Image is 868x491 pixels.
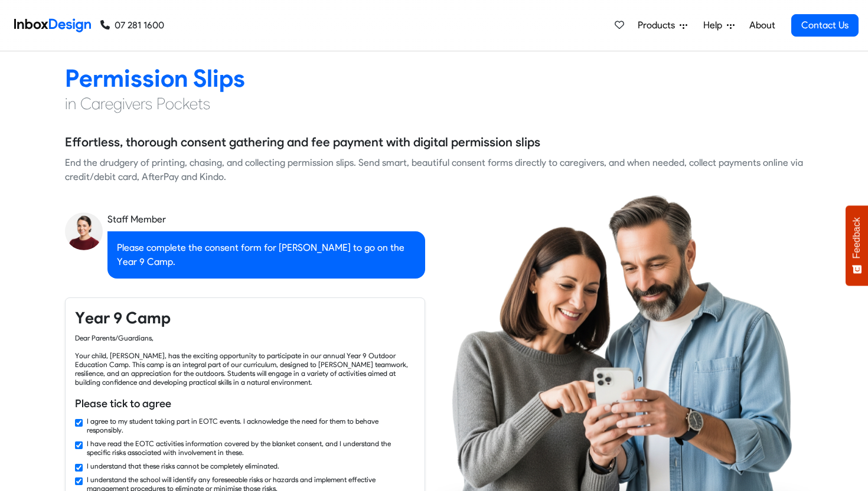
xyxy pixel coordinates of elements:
[87,461,279,470] label: I understand that these risks cannot be completely eliminated.
[65,93,803,114] h4: in Caregivers Pockets
[633,14,692,37] a: Products
[65,212,103,250] img: staff_avatar.png
[75,396,415,411] h6: Please tick to agree
[791,14,859,37] a: Contact Us
[703,18,727,32] span: Help
[75,333,415,387] div: Dear Parents/Guardians, Your child, [PERSON_NAME], has the exciting opportunity to participate in...
[87,439,415,457] label: I have read the EOTC activities information covered by the blanket consent, and I understand the ...
[100,18,164,32] a: 07 281 1600
[846,205,868,286] button: Feedback - Show survey
[65,63,803,93] h2: Permission Slips
[75,307,415,329] h4: Year 9 Camp
[87,417,415,434] label: I agree to my student taking part in EOTC events. I acknowledge the need for them to behave respo...
[107,231,425,279] div: Please complete the consent form for [PERSON_NAME] to go on the Year 9 Camp.
[65,133,540,151] h5: Effortless, thorough consent gathering and fee payment with digital permission slips
[699,14,739,37] a: Help
[65,156,803,184] div: End the drudgery of printing, chasing, and collecting permission slips. Send smart, beautiful con...
[746,14,778,37] a: About
[851,217,862,258] span: Feedback
[107,212,425,227] div: Staff Member
[638,18,680,32] span: Products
